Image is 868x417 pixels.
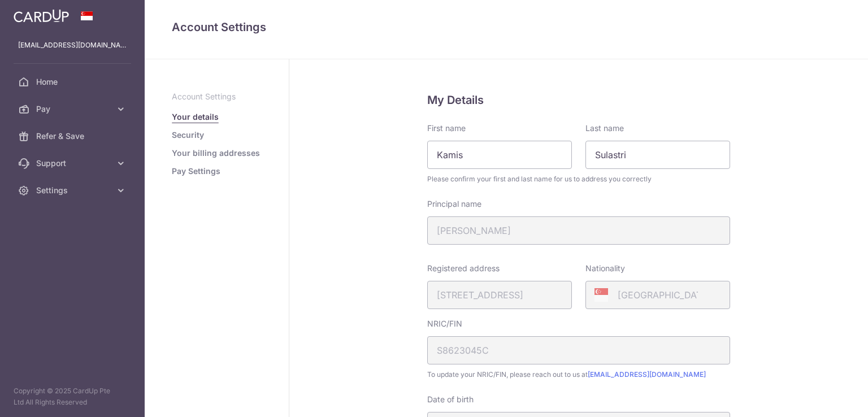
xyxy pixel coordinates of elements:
p: Account Settings [172,91,262,102]
label: Last name [585,123,624,134]
label: Registered address [427,263,500,274]
span: To update your NRIC/FIN, please reach out to us at [427,369,730,380]
label: NRIC/FIN [427,318,462,329]
label: Principal name [427,198,481,210]
span: Home [36,76,111,88]
input: Last name [585,141,730,169]
a: Pay Settings [172,166,220,177]
label: Date of birth [427,394,474,405]
a: Your billing addresses [172,147,260,159]
img: CardUp [14,9,69,23]
a: Security [172,129,204,141]
span: Pay [36,103,111,115]
span: Settings [36,185,111,196]
span: Refer & Save [36,131,111,142]
input: First name [427,141,572,169]
a: Your details [172,111,219,123]
span: Please confirm your first and last name for us to address you correctly [427,173,730,185]
h5: My Details [427,91,730,109]
h4: Account Settings [172,18,841,36]
a: [EMAIL_ADDRESS][DOMAIN_NAME] [588,370,706,379]
label: First name [427,123,466,134]
p: [EMAIL_ADDRESS][DOMAIN_NAME] [18,40,127,51]
label: Nationality [585,263,625,274]
span: Support [36,158,111,169]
